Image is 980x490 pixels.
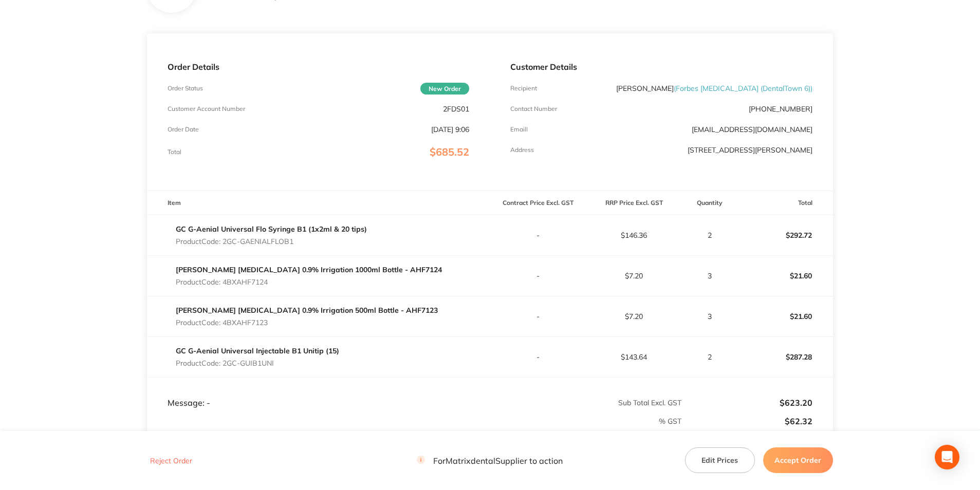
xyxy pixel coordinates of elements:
[510,85,537,92] p: Recipient
[763,447,833,473] button: Accept Order
[490,231,585,239] p: -
[176,359,339,367] p: Product Code: 2GC-GUIB1UNI
[586,191,682,215] th: RRP Price Excl. GST
[430,145,469,158] span: $685.52
[147,456,195,465] button: Reject Order
[168,62,469,71] p: Order Details
[682,272,736,280] p: 3
[510,105,557,112] p: Contact Number
[586,353,681,361] p: $143.64
[490,399,681,407] p: Sub Total Excl. GST
[685,447,755,473] button: Edit Prices
[935,445,959,469] div: Open Intercom Messenger
[510,62,812,71] p: Customer Details
[490,312,585,321] p: -
[682,231,736,239] p: 2
[443,105,469,113] p: 2FDS01
[417,456,563,465] p: For Matrixdental Supplier to action
[168,85,203,92] p: Order Status
[176,306,438,315] a: [PERSON_NAME] [MEDICAL_DATA] 0.9% Irrigation 500ml Bottle - AHF7123
[586,231,681,239] p: $146.36
[168,105,245,112] p: Customer Account Number
[749,105,812,113] p: [PHONE_NUMBER]
[176,224,367,234] a: GC G-Aenial Universal Flo Syringe B1 (1x2ml & 20 tips)
[147,417,681,425] p: % GST
[682,191,737,215] th: Quantity
[490,353,585,361] p: -
[682,353,736,361] p: 2
[176,278,442,286] p: Product Code: 4BXAHF7124
[737,263,833,288] p: $21.60
[737,191,833,215] th: Total
[616,84,812,92] p: [PERSON_NAME]
[147,191,490,215] th: Item
[737,304,833,329] p: $21.60
[147,378,490,408] td: Message: -
[682,398,812,407] p: $623.20
[168,148,181,156] p: Total
[510,126,528,133] p: Emaill
[737,223,833,248] p: $292.72
[692,125,812,134] a: [EMAIL_ADDRESS][DOMAIN_NAME]
[490,191,586,215] th: Contract Price Excl. GST
[510,146,534,154] p: Address
[176,318,438,327] p: Product Code: 4BXAHF7123
[420,83,469,95] span: New Order
[682,417,812,426] p: $62.32
[431,125,469,134] p: [DATE] 9:06
[168,126,199,133] p: Order Date
[176,346,339,355] a: GC G-Aenial Universal Injectable B1 Unitip (15)
[688,146,812,154] p: [STREET_ADDRESS][PERSON_NAME]
[682,312,736,321] p: 3
[176,265,442,274] a: [PERSON_NAME] [MEDICAL_DATA] 0.9% Irrigation 1000ml Bottle - AHF7124
[674,84,812,93] span: ( Forbes [MEDICAL_DATA] (DentalTown 6) )
[176,237,367,246] p: Product Code: 2GC-GAENIALFLOB1
[586,312,681,321] p: $7.20
[737,345,833,369] p: $287.28
[490,272,585,280] p: -
[586,272,681,280] p: $7.20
